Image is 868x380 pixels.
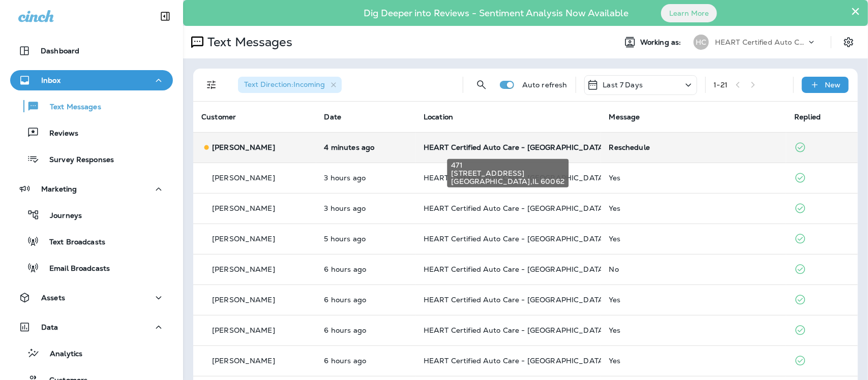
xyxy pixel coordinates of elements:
p: [PERSON_NAME] [212,265,275,273]
p: Text Messages [40,103,101,112]
p: Sep 23, 2025 03:14 PM [324,143,408,151]
span: HEART Certified Auto Care - [GEOGRAPHIC_DATA] [424,265,606,274]
p: Analytics [40,350,82,359]
span: HEART Certified Auto Care - [GEOGRAPHIC_DATA] [424,326,606,335]
div: Yes [609,326,779,334]
div: Text Direction:Incoming [238,77,342,93]
p: Dashboard [41,47,79,55]
p: Reviews [39,129,78,139]
div: HC [694,35,709,50]
p: [PERSON_NAME] [212,326,275,334]
span: Replied [794,112,821,121]
span: Location [424,112,453,121]
p: [PERSON_NAME] [212,296,275,304]
p: Last 7 Days [603,81,643,89]
p: Survey Responses [39,155,114,165]
button: Inbox [10,70,173,90]
button: Email Broadcasts [10,257,173,278]
div: Yes [609,235,779,243]
button: Collapse Sidebar [151,6,179,26]
p: Sep 23, 2025 09:15 AM [324,265,408,273]
span: Message [609,112,640,121]
p: Text Messages [203,35,292,50]
p: [PERSON_NAME] [212,204,275,212]
div: No [609,265,779,273]
span: HEART Certified Auto Care - [GEOGRAPHIC_DATA] [424,295,606,304]
p: New [825,81,841,89]
button: Text Messages [10,96,173,117]
span: 471 [452,161,565,169]
p: Assets [41,294,65,302]
p: [PERSON_NAME] [212,143,275,151]
button: Text Broadcasts [10,231,173,252]
span: Text Direction : Incoming [244,80,325,89]
div: 1 - 21 [714,81,728,89]
button: Marketing [10,179,173,199]
div: Yes [609,357,779,365]
p: Sep 23, 2025 09:05 AM [324,326,408,334]
p: Sep 23, 2025 09:18 AM [324,235,408,243]
button: Learn More [661,4,717,22]
p: Sep 23, 2025 12:01 PM [324,174,408,182]
span: Working as: [640,38,683,47]
p: Sep 23, 2025 09:05 AM [324,357,408,365]
span: [STREET_ADDRESS] [452,169,565,177]
p: Dig Deeper into Reviews - Sentiment Analysis Now Available [334,12,658,15]
p: Auto refresh [522,81,567,89]
p: [PERSON_NAME] [212,357,275,365]
button: Search Messages [471,75,492,95]
span: HEART Certified Auto Care - [GEOGRAPHIC_DATA] [424,234,606,243]
button: Survey Responses [10,148,173,170]
p: Sep 23, 2025 09:10 AM [324,296,408,304]
button: Data [10,317,173,337]
p: Inbox [41,76,61,84]
button: Journeys [10,204,173,226]
p: [PERSON_NAME] [212,174,275,182]
span: HEART Certified Auto Care - [GEOGRAPHIC_DATA] [424,204,606,213]
span: HEART Certified Auto Care - [GEOGRAPHIC_DATA] [424,143,606,152]
div: Reschedule [609,143,779,151]
button: Reviews [10,122,173,143]
span: HEART Certified Auto Care - [GEOGRAPHIC_DATA] [424,356,606,365]
span: Date [324,112,342,121]
span: [GEOGRAPHIC_DATA] , IL 60062 [452,177,565,185]
p: HEART Certified Auto Care [715,38,806,46]
div: Yes [609,204,779,212]
button: Filters [201,75,222,95]
p: Data [41,323,58,331]
button: Settings [840,33,858,51]
span: HEART Certified Auto Care - [GEOGRAPHIC_DATA] [424,173,606,182]
button: Dashboard [10,41,173,61]
p: [PERSON_NAME] [212,235,275,243]
div: Yes [609,174,779,182]
button: Analytics [10,342,173,364]
span: Customer [201,112,236,121]
p: Text Broadcasts [39,238,105,247]
p: Sep 23, 2025 11:20 AM [324,204,408,212]
button: Assets [10,288,173,308]
div: Yes [609,296,779,304]
p: Journeys [40,211,82,221]
p: Marketing [41,185,77,193]
p: Email Broadcasts [39,264,110,274]
button: Close [851,3,860,19]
